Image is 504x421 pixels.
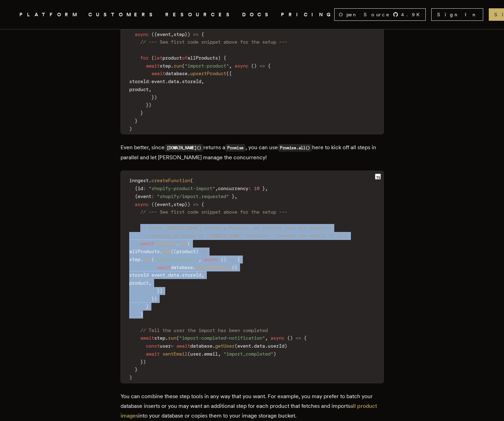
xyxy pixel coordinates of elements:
[162,351,187,357] span: sentEmail
[196,249,198,254] span: )
[193,32,198,37] span: =>
[149,186,215,191] span: "shopify-product-import"
[171,32,174,37] span: ,
[201,249,207,254] span: =>
[151,178,190,183] span: createFunction
[171,265,193,270] span: database
[157,241,176,246] span: Promise
[143,257,151,262] span: run
[204,257,218,262] span: async
[254,343,265,349] span: data
[237,343,251,349] span: event
[154,296,157,302] span: )
[174,249,176,254] span: (
[185,32,187,37] span: }
[143,359,146,365] span: )
[176,343,190,349] span: await
[182,272,201,278] span: storeId
[174,63,182,69] span: run
[151,296,154,302] span: }
[268,343,284,349] span: userId
[401,11,424,18] span: 4.9 K
[290,335,293,341] span: )
[182,55,187,61] span: of
[273,351,276,357] span: )
[179,335,265,341] span: "import-completed-notification"
[193,201,198,207] span: =>
[171,63,174,69] span: .
[121,403,377,419] a: all product images
[140,312,143,317] span: )
[129,375,132,380] span: )
[140,233,348,239] span: // creating an array of [DOMAIN_NAME] Promises - Inngest can handle it all!
[187,351,190,357] span: (
[140,39,287,45] span: // --- See first code snippet above for the setup ---
[88,10,157,19] a: CUSTOMERS
[151,55,154,61] span: (
[121,392,384,421] p: You can combine these step tools in any way that you want. For example, you may prefer to batch y...
[157,265,171,270] span: await
[265,335,268,341] span: ,
[176,335,179,341] span: (
[174,32,185,37] span: step
[235,343,237,349] span: (
[212,343,215,349] span: .
[149,79,151,84] span: :
[146,343,160,349] span: const
[165,272,168,278] span: .
[174,201,185,207] span: step
[179,241,187,246] span: all
[218,186,248,191] span: concurrency
[146,304,149,309] span: )
[154,32,157,37] span: {
[215,343,235,349] span: getUser
[201,32,204,37] span: {
[140,328,268,333] span: // Tell the user the import has been completed
[223,55,226,61] span: {
[165,144,204,152] code: [DOMAIN_NAME]()
[187,241,190,246] span: (
[135,367,138,372] span: }
[281,10,334,19] a: PRICING
[157,201,171,207] span: event
[226,71,229,76] span: (
[187,55,218,61] span: allProducts
[295,335,301,341] span: =>
[284,343,287,349] span: )
[129,87,149,92] span: product
[248,186,251,191] span: :
[157,32,171,37] span: event
[190,178,193,183] span: (
[223,351,273,357] span: "import_completed"
[151,71,165,76] span: await
[165,335,168,341] span: .
[151,201,154,207] span: (
[140,359,143,365] span: }
[135,194,138,199] span: {
[235,265,237,270] span: {
[339,11,390,18] span: Open Source
[171,249,174,254] span: (
[162,55,182,61] span: product
[151,272,165,278] span: event
[271,335,284,341] span: async
[168,79,179,84] span: data
[232,265,235,270] span: (
[154,201,157,207] span: {
[218,351,221,357] span: ,
[196,265,232,270] span: upsertProduct
[135,186,138,191] span: {
[157,194,229,199] span: "shopify/import.requested"
[251,343,254,349] span: .
[19,10,80,19] span: PLATFORM
[138,186,143,191] span: id
[129,178,149,183] span: inngest
[146,63,160,69] span: await
[187,71,190,76] span: .
[235,194,237,199] span: ,
[259,63,265,69] span: =>
[146,102,149,108] span: }
[262,186,265,191] span: }
[135,201,149,207] span: async
[140,209,287,215] span: // --- See first code snippet above for the setup ---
